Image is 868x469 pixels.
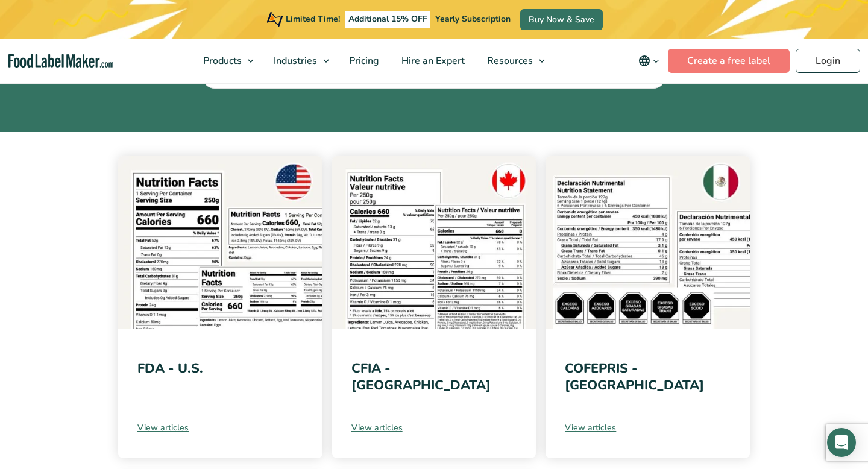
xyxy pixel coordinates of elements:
[345,11,430,28] span: Additional 15% OFF
[668,49,790,73] a: Create a free label
[137,359,203,377] a: FDA - U.S.
[338,39,388,83] a: Pricing
[565,421,731,434] a: View articles
[398,54,466,68] span: Hire an Expert
[270,54,318,68] span: Industries
[137,421,303,434] a: View articles
[345,54,380,68] span: Pricing
[520,9,603,30] a: Buy Now & Save
[263,39,335,83] a: Industries
[200,54,243,68] span: Products
[476,39,551,83] a: Resources
[286,13,340,25] span: Limited Time!
[391,39,473,83] a: Hire an Expert
[483,54,534,68] span: Resources
[351,359,491,394] a: CFIA - [GEOGRAPHIC_DATA]
[827,428,856,457] div: Open Intercom Messenger
[796,49,860,73] a: Login
[435,13,511,25] span: Yearly Subscription
[192,39,260,83] a: Products
[565,359,704,394] a: COFEPRIS - [GEOGRAPHIC_DATA]
[351,421,517,434] a: View articles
